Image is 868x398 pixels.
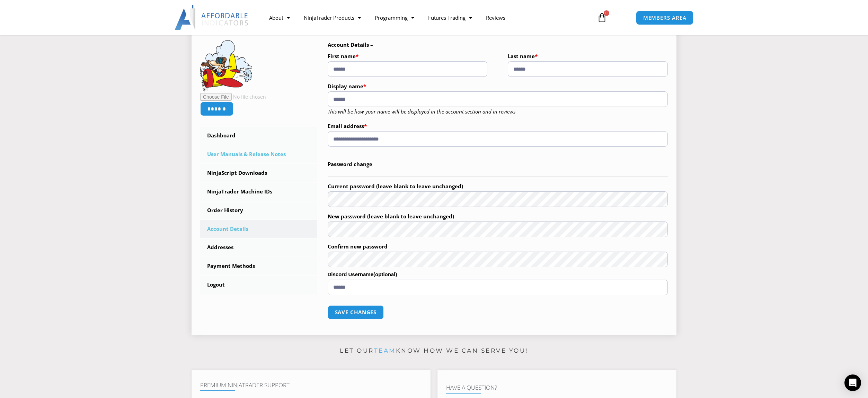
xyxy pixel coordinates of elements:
[200,238,317,256] a: Addresses
[297,10,368,26] a: NinjaTrader Products
[587,8,617,28] a: 0
[262,10,297,26] a: About
[636,11,694,25] a: MEMBERS AREA
[328,81,668,91] label: Display name
[200,257,317,275] a: Payment Methods
[844,374,861,391] div: Open Intercom Messenger
[421,10,479,26] a: Futures Trading
[643,15,687,20] span: MEMBERS AREA
[328,153,668,177] legend: Password change
[328,41,373,48] b: Account Details –
[328,51,488,61] label: First name
[175,5,249,30] img: LogoAI | Affordable Indicators – NinjaTrader
[328,269,668,280] label: Discord Username
[200,201,317,219] a: Order History
[200,145,317,163] a: User Manuals & Release Notes
[604,10,609,16] span: 0
[200,127,317,294] nav: Account pages
[508,51,668,61] label: Last name
[373,271,397,277] span: (optional)
[328,211,668,221] label: New password (leave blank to leave unchanged)
[200,220,317,238] a: Account Details
[446,384,668,391] h4: Have A Question?
[200,40,252,92] img: b4ddc869bfcc2b34b013f9bebab4a0a540bf753252b2d3dc4a1a2e398cab9b01
[200,127,317,145] a: Dashboard
[328,181,668,191] label: Current password (leave blank to leave unchanged)
[328,121,668,131] label: Email address
[328,305,384,319] button: Save changes
[374,347,396,354] a: team
[328,108,515,115] em: This will be how your name will be displayed in the account section and in reviews
[262,10,589,26] nav: Menu
[479,10,512,26] a: Reviews
[192,345,676,356] p: Let our know how we can serve you!
[368,10,421,26] a: Programming
[200,164,317,182] a: NinjaScript Downloads
[200,382,422,389] h4: Premium NinjaTrader Support
[328,241,668,252] label: Confirm new password
[200,183,317,201] a: NinjaTrader Machine IDs
[200,276,317,294] a: Logout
